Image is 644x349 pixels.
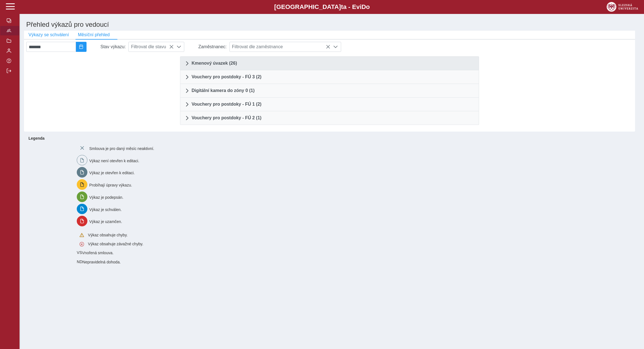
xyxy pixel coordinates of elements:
span: o [366,3,370,10]
span: D [361,3,366,10]
span: Smlouva vnořená do kmene [77,260,82,264]
span: Kmenový úvazek (26) [191,61,237,66]
button: Výkazy se schválení [24,31,73,39]
span: Výkaz není otevřen k editaci. [89,158,139,163]
img: logo_web_su.png [607,2,638,12]
span: Vouchery pro postdoky - FÚ 3 (2) [191,75,261,79]
span: Smlouva vnořená do kmene [77,250,82,255]
span: Měsíční přehled [78,32,110,37]
span: Výkazy se schválení [28,32,69,37]
span: Vouchery pro postdoky - FÚ 2 (1) [191,116,261,120]
span: Výkaz je uzamčen. [89,219,122,224]
span: Probíhají úpravy výkazu. [89,183,132,187]
span: Nepravidelná dohoda. [82,260,121,264]
span: Filtrovat dle stavu [129,42,173,52]
button: 2025/09 [76,42,87,52]
span: Výkaz obsahuje závažné chyby. [88,242,143,246]
button: Měsíční přehled [73,31,114,39]
span: Digitální kamera do zóny 0 (1) [191,88,255,93]
span: Výkaz obsahuje chyby. [88,233,128,237]
span: Vouchery pro postdoky - FÚ 1 (2) [191,102,261,106]
span: Výkaz je schválen. [89,207,122,212]
div: Zaměstnanec: [184,42,229,52]
span: t [341,3,343,10]
b: Legenda [26,134,633,143]
span: Vnořená smlouva. [82,251,114,255]
span: Filtrovat dle zaměstnance [230,42,330,52]
span: Výkaz je podepsán. [89,195,123,199]
span: Výkaz je otevřen k editaci. [89,171,135,175]
div: Stav výkazu: [87,42,129,52]
h1: Přehled výkazů pro vedoucí [24,18,640,31]
span: Smlouva je pro daný měsíc neaktivní. [89,146,154,151]
b: [GEOGRAPHIC_DATA] a - Evi [17,3,627,11]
